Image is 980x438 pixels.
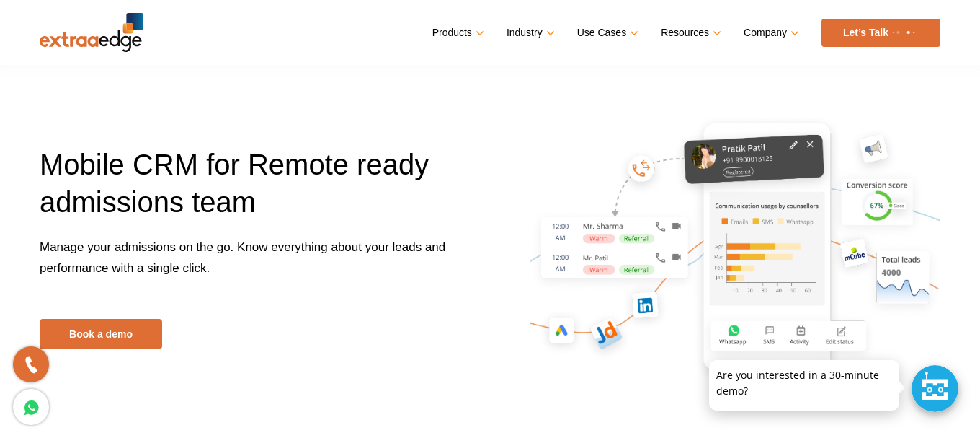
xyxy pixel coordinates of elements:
[530,112,940,383] img: mobile-crm-for-remote-admissions-team
[744,22,796,43] a: Company
[821,19,940,47] a: Let’s Talk
[40,319,162,349] a: Book a demo
[912,365,958,412] div: Chat
[507,22,552,43] a: Industry
[432,22,481,43] a: Products
[40,146,479,237] h1: Mobile CRM for Remote ready admissions team
[577,22,636,43] a: Use Cases
[40,240,445,275] span: Manage your admissions on the go. Know everything about your leads and performance with a single ...
[661,22,718,43] a: Resources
